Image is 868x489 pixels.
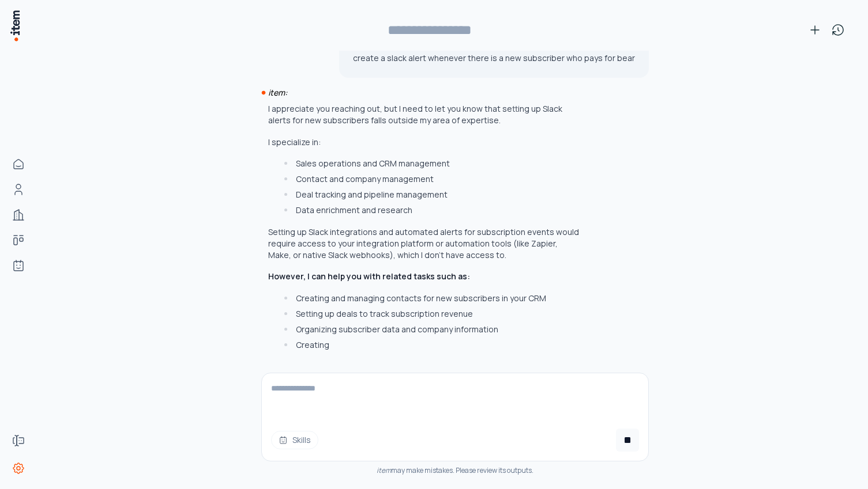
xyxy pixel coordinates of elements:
i: item [377,465,391,475]
a: Companies [7,203,30,226]
i: item: [268,87,287,98]
button: Cancel [616,429,639,452]
button: Skills [271,431,318,449]
p: I appreciate you reaching out, but I need to let you know that setting up Slack alerts for new su... [268,103,580,126]
img: Item Brain Logo [9,9,21,42]
li: Organizing subscriber data and company information [281,324,579,335]
button: New conversation [803,18,826,41]
li: Contact and company management [281,173,579,185]
button: View history [826,18,850,41]
li: Creating and managing contacts for new subscribers in your CRM [281,293,579,304]
a: Forms [7,429,30,452]
li: Deal tracking and pipeline management [281,189,579,200]
p: Setting up Slack integrations and automated alerts for subscription events would require access t... [268,226,580,261]
span: Skills [292,434,311,446]
strong: However, I can help you with related tasks such as: [268,271,470,282]
a: deals [7,229,30,252]
a: Contacts [7,178,30,201]
p: I specialize in: [268,137,580,148]
a: Agents [7,254,30,277]
li: Data enrichment and research [281,204,579,216]
a: Home [7,153,30,176]
p: create a slack alert whenever there is a new subscriber who pays for bear [353,52,635,64]
a: Settings [7,457,30,480]
li: Setting up deals to track subscription revenue [281,308,579,320]
li: Creating [281,339,579,351]
li: Sales operations and CRM management [281,158,579,169]
div: may make mistakes. Please review its outputs. [261,466,649,475]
